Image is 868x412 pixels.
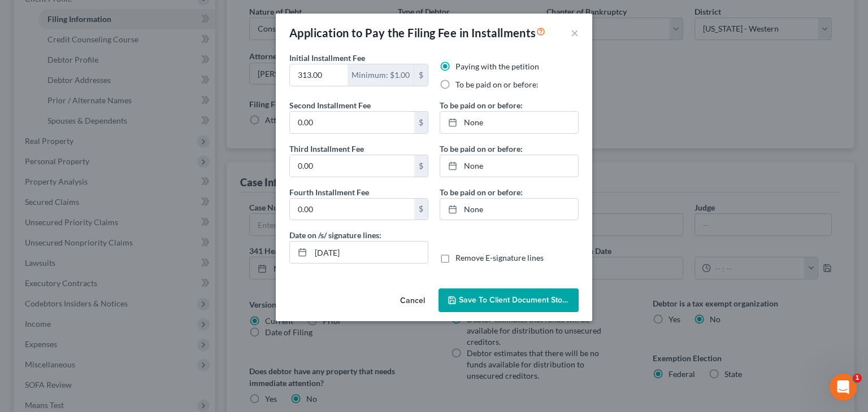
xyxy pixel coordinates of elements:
[440,112,578,133] a: None
[289,186,369,198] label: Fourth Installment Fee
[348,64,414,86] div: Minimum: $1.00
[830,374,857,401] iframe: Intercom live chat
[290,199,414,220] input: 0.00
[311,242,428,263] input: MM/DD/YYYY
[289,99,371,111] label: Second Installment Fee
[289,25,545,41] div: Application to Pay the Filing Fee in Installments
[290,112,414,133] input: 0.00
[414,199,428,220] div: $
[440,99,523,111] label: To be paid on or before:
[439,288,579,312] button: Save to Client Document Storage
[414,64,428,86] div: $
[414,112,428,133] div: $
[290,64,348,86] input: 0.00
[455,79,539,90] label: To be paid on or before:
[455,61,539,72] label: Paying with the petition
[459,295,579,305] span: Save to Client Document Storage
[853,374,862,383] span: 1
[440,155,578,177] a: None
[289,143,364,155] label: Third Installment Fee
[455,252,544,264] label: Remove E-signature lines
[290,155,414,177] input: 0.00
[440,186,523,198] label: To be paid on or before:
[391,290,434,312] button: Cancel
[440,199,578,220] a: None
[440,143,523,155] label: To be paid on or before:
[289,229,381,241] label: Date on /s/ signature lines:
[571,26,579,40] button: ×
[414,155,428,177] div: $
[289,52,365,64] label: Initial Installment Fee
